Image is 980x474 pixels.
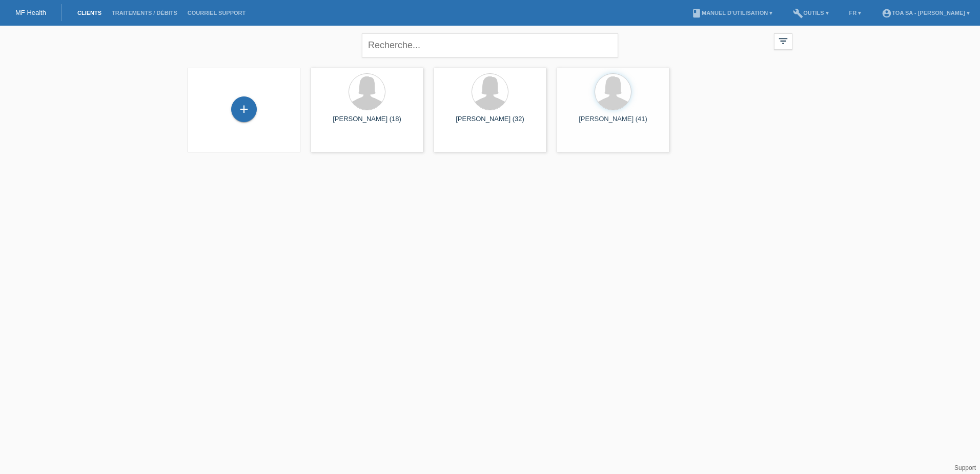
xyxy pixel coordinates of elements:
[686,10,778,16] a: bookManuel d’utilisation ▾
[182,10,251,16] a: Courriel Support
[882,8,892,18] i: account_circle
[778,35,789,47] i: filter_list
[442,115,538,131] div: [PERSON_NAME] (32)
[232,101,256,118] div: Enregistrer le client
[72,10,107,16] a: Clients
[954,464,976,471] a: Support
[876,10,975,16] a: account_circleTOA SA - [PERSON_NAME] ▾
[319,115,415,131] div: [PERSON_NAME] (18)
[793,8,803,18] i: build
[844,10,867,16] a: FR ▾
[788,10,833,16] a: buildOutils ▾
[691,8,702,18] i: book
[107,10,182,16] a: Traitements / débits
[15,9,46,16] a: MF Health
[565,115,661,131] div: [PERSON_NAME] (41)
[362,33,618,57] input: Recherche...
